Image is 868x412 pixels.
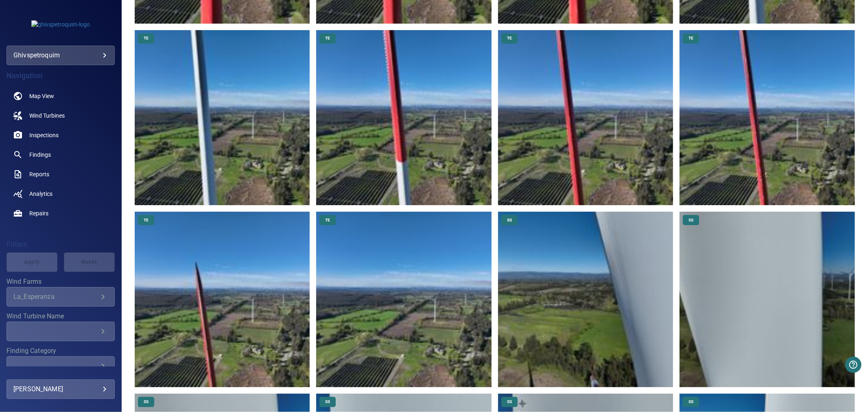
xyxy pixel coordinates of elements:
span: SS [139,399,153,405]
a: inspections noActive [7,125,115,145]
span: TE [502,35,517,41]
span: Inspections [29,131,59,139]
span: SS [320,399,335,405]
div: Wind Turbine Name [7,322,115,341]
span: TE [320,217,335,223]
span: Analytics [29,190,52,198]
div: [PERSON_NAME] [13,383,108,396]
span: Map View [29,92,54,100]
span: Reports [29,170,49,178]
a: findings noActive [7,145,115,164]
span: Findings [29,151,51,159]
label: Finding Category [7,348,115,354]
span: Repairs [29,209,48,217]
a: reports noActive [7,164,115,184]
span: TE [139,35,153,41]
a: windturbines noActive [7,106,115,125]
span: Wind Turbines [29,112,65,120]
span: SS [684,399,698,405]
a: analytics noActive [7,184,115,204]
span: TE [684,35,698,41]
label: Wind Farms [7,278,115,285]
span: TE [139,217,153,223]
div: Wind Farms [7,287,115,307]
h4: Filters [7,240,115,248]
label: Wind Turbine Name [7,313,115,320]
div: La_Esperanza [13,293,98,300]
img: ghivspetroquim-logo [31,20,90,28]
span: SS [502,217,517,223]
a: map noActive [7,86,115,106]
div: ghivspetroquim [13,49,108,62]
div: Finding Category [7,356,115,376]
span: TE [320,35,335,41]
span: SS [684,217,698,223]
a: repairs noActive [7,204,115,223]
h4: Navigation [7,72,115,80]
span: SS [502,399,517,405]
div: ghivspetroquim [7,46,115,65]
